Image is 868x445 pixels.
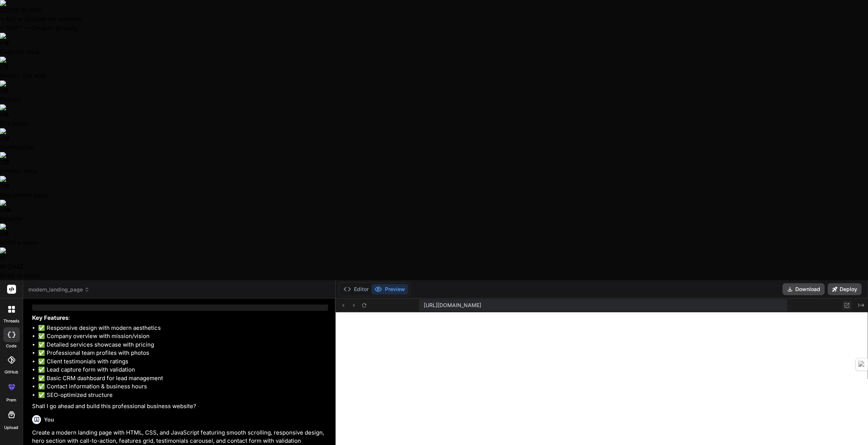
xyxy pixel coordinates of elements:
label: GitHub [4,369,18,375]
li: ✅ Lead capture form with validation [38,366,328,374]
span: [URL][DOMAIN_NAME] [424,302,481,309]
li: ✅ Basic CRM dashboard for lead management [38,374,328,383]
p: Shall I go ahead and build this professional business website? [32,402,328,411]
button: Preview [372,284,408,294]
li: ✅ Responsive design with modern aesthetics [38,324,328,332]
span: .ts [65,298,74,304]
li: ✅ Client testimonials with ratings [38,357,328,366]
button: Deploy [828,283,862,295]
label: code [6,343,17,349]
p: : [32,314,328,322]
li: ✅ Detailed services showcase with pricing [38,341,328,349]
label: threads [3,318,19,324]
span: modern_landing_page [28,286,90,293]
button: Download [783,283,825,295]
button: Editor [341,284,372,294]
li: ✅ Contact information & business hours [38,382,328,391]
li: ✅ SEO-optimized structure [38,391,328,400]
li: ✅ Professional team profiles with photos [38,349,328,357]
strong: Key Features [32,314,68,321]
label: prem [6,397,16,403]
label: Upload [4,425,19,431]
h6: You [44,416,54,423]
li: ✅ Company overview with mission/vision [38,332,328,341]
